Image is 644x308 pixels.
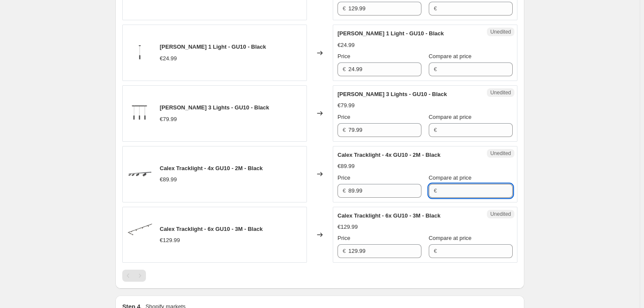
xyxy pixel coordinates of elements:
[434,5,437,12] span: €
[160,54,177,63] div: €24.99
[160,236,180,245] div: €129.99
[434,187,437,194] span: €
[490,150,511,157] span: Unedited
[490,211,511,218] span: Unedited
[337,223,358,231] div: €129.99
[343,127,346,133] span: €
[337,235,350,241] span: Price
[122,270,146,282] nav: Pagination
[127,100,153,126] img: Calex-Pendel-3-Lights-GU10-Black_80x.png
[434,127,437,133] span: €
[337,152,440,158] span: Calex Tracklight - 4x GU10 - 2M - Black
[337,114,350,120] span: Price
[160,175,177,184] div: €89.99
[434,66,437,72] span: €
[343,5,346,12] span: €
[337,212,440,219] span: Calex Tracklight - 6x GU10 - 3M - Black
[337,41,355,50] div: €24.99
[434,248,437,254] span: €
[429,235,472,241] span: Compare at price
[160,115,177,124] div: €79.99
[160,44,266,50] span: [PERSON_NAME] 1 Light - GU10 - Black
[127,161,153,187] img: Calex-Tracklight-4x-GU10-2M-Black_c19a9bf0_80x.webp
[337,162,355,171] div: €89.99
[429,174,472,181] span: Compare at price
[160,104,269,111] span: [PERSON_NAME] 3 Lights - GU10 - Black
[337,174,350,181] span: Price
[429,53,472,59] span: Compare at price
[343,187,346,194] span: €
[490,89,511,96] span: Unedited
[337,101,355,110] div: €79.99
[337,30,444,37] span: [PERSON_NAME] 1 Light - GU10 - Black
[160,226,263,232] span: Calex Tracklight - 6x GU10 - 3M - Black
[343,248,346,254] span: €
[337,91,447,97] span: [PERSON_NAME] 3 Lights - GU10 - Black
[337,53,350,59] span: Price
[160,165,263,171] span: Calex Tracklight - 4x GU10 - 2M - Black
[127,40,153,66] img: Calex-Pendel-1-Light-GU10-Black_80x.webp
[490,28,511,35] span: Unedited
[127,222,153,248] img: Calex-Tracklight-6x-GU10-3M-Black_fb46ed9d_80x.webp
[343,66,346,72] span: €
[429,114,472,120] span: Compare at price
